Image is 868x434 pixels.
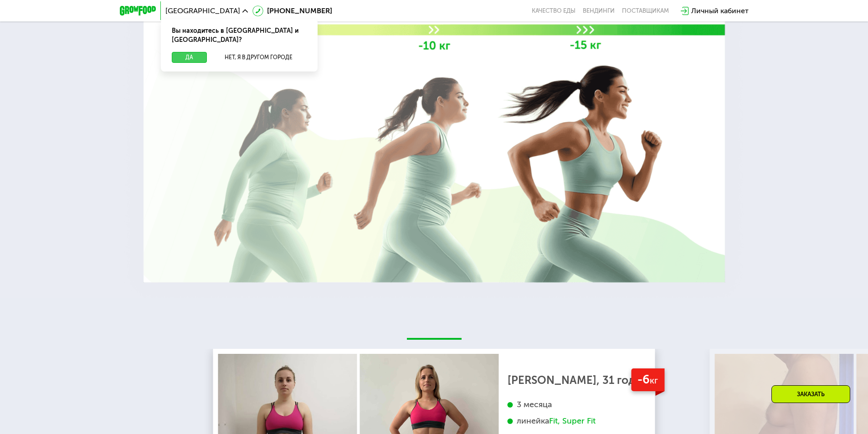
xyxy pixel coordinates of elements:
[508,376,642,385] div: [PERSON_NAME], 31 год
[771,385,850,403] div: Заказать
[622,7,669,15] div: поставщикам
[252,5,332,16] a: [PHONE_NUMBER]
[172,52,207,63] button: Да
[161,19,318,52] div: Вы находитесь в [GEOGRAPHIC_DATA] и [GEOGRAPHIC_DATA]?
[650,375,658,386] span: кг
[165,7,240,15] span: [GEOGRAPHIC_DATA]
[211,52,307,63] button: Нет, я в другом городе
[691,5,749,16] div: Личный кабинет
[549,416,596,426] div: Fit, Super Fit
[532,7,575,15] a: Качество еды
[631,368,664,392] div: -6
[508,399,642,410] div: 3 месяца
[508,416,642,426] div: линейка
[583,7,615,15] a: Вендинги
